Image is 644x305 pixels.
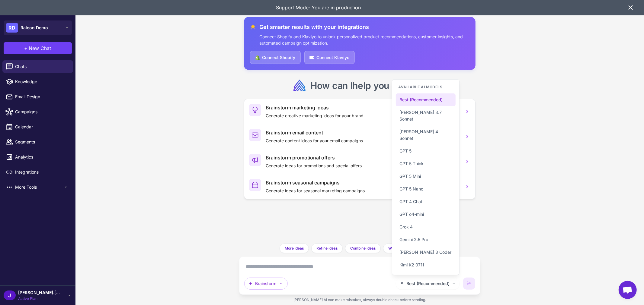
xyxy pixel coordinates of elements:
button: Brainstorm [244,278,288,290]
button: Gemini 2.5 Pro [396,233,456,246]
a: Chats [2,60,73,73]
span: GPT o4-mini [399,211,424,218]
span: Campaigns [15,108,68,115]
span: Knowledge [15,78,68,85]
span: Analytics [15,154,68,160]
span: Calendar [15,124,68,130]
button: RDRaleon Demo [4,20,72,35]
span: [PERSON_NAME] 3 Coder [399,249,451,256]
span: More ideas [285,246,304,251]
button: [PERSON_NAME] 3.7 Sonnet [396,106,456,125]
button: What campaigns work best [383,244,440,253]
h3: Brainstorm promotional offers [266,154,460,161]
div: J [4,291,16,300]
button: GPT 5 [396,145,456,157]
span: Active Plan [18,296,60,301]
span: Kimi K2 0711 [399,262,424,268]
button: GPT 4 Chat [396,195,456,208]
button: GPT 5 Mini [396,170,456,183]
span: GPT 4 Chat [399,198,422,205]
button: [PERSON_NAME] 3 Coder [396,246,456,259]
div: Open chat [619,281,637,299]
div: [PERSON_NAME] AI can make mistakes, always double check before sending. [239,295,481,305]
a: Analytics [2,151,73,163]
span: [PERSON_NAME] 3.7 Sonnet [399,109,452,122]
p: Generate content ideas for your email campaigns. [266,137,460,144]
span: [PERSON_NAME] 4 Sonnet [399,128,452,142]
span: Email Design [15,93,68,100]
span: Gemini 2.5 Pro [399,236,428,243]
button: Grok 4 [396,221,456,233]
a: Campaigns [2,105,73,118]
button: Refine ideas [311,244,343,253]
button: Kimi K2 0711 [396,259,456,271]
button: Combine ideas [345,244,381,253]
p: Connect Shopify and Klaviyo to unlock personalized product recommendations, customer insights, an... [260,33,470,46]
span: help you [DATE] [353,80,421,91]
span: Segments [15,139,68,145]
span: + [24,45,28,52]
div: Available AI Models [396,83,456,91]
span: Combine ideas [350,246,376,251]
a: Integrations [2,166,73,178]
a: Knowledge [2,75,73,88]
h2: How can I ? [310,80,426,92]
span: Chats [15,63,68,70]
h3: Brainstorm seasonal campaigns [266,179,460,186]
span: [PERSON_NAME].[PERSON_NAME] [18,289,60,296]
span: More Tools [15,184,63,190]
span: GPT 5 Mini [399,173,421,180]
a: Segments [2,136,73,148]
span: Best (Recommended) [406,280,450,287]
span: Raleon Demo [21,24,48,31]
span: GPT 5 Think [399,160,424,167]
p: Generate ideas for seasonal marketing campaigns. [266,187,460,194]
button: GPT o4-mini [396,208,456,221]
span: GPT 5 [399,148,412,154]
button: GPT 5 Nano [396,183,456,195]
span: New Chat [29,45,51,52]
button: Connect Klaviyo [304,51,355,64]
span: Grok 4 [399,224,413,230]
span: GPT 5 Nano [399,186,423,192]
button: [PERSON_NAME] 4 Sonnet [396,125,456,145]
button: Best (Recommended) [396,278,460,290]
button: GPT 5 Think [396,157,456,170]
div: RD [6,23,18,33]
button: +New Chat [4,42,72,54]
h3: Get smarter results with your integrations [260,23,470,31]
button: Best (Recommended) [396,93,456,106]
h3: Brainstorm email content [266,129,460,136]
span: Refine ideas [316,246,338,251]
a: Email Design [2,90,73,103]
p: Generate ideas for promotions and special offers. [266,162,460,169]
button: Connect Shopify [250,51,301,64]
p: Generate creative marketing ideas for your brand. [266,112,460,119]
button: More ideas [280,244,309,253]
span: Best (Recommended) [399,96,443,103]
h3: Brainstorm marketing ideas [266,104,460,111]
span: What campaigns work best [388,246,435,251]
a: Calendar [2,121,73,133]
span: Integrations [15,169,68,175]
